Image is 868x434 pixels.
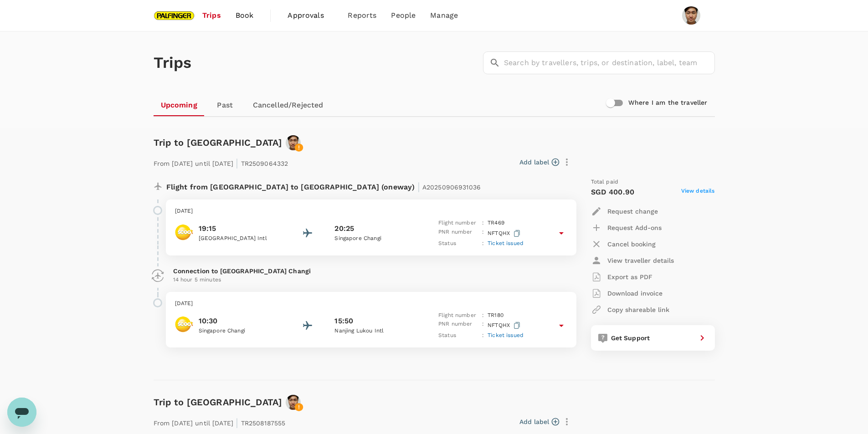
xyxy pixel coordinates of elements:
p: Export as PDF [607,272,652,281]
p: [DATE] [175,207,567,216]
span: Get Support [611,334,650,342]
p: 20:25 [334,223,354,234]
span: Trips [202,10,221,21]
p: Status [438,239,478,248]
p: : [482,219,484,228]
p: From [DATE] until [DATE] TR2508187555 [154,414,286,430]
span: Total paid [591,178,619,187]
p: : [482,239,484,248]
button: View traveller details [591,252,674,269]
p: : [482,331,484,340]
a: Past [205,94,246,116]
img: avatar-664c4aa9c37ad.jpeg [286,135,301,150]
img: Scoot [175,223,193,241]
p: 19:15 [199,223,281,234]
button: Request Add-ons [591,220,662,236]
p: SGD 400.90 [591,187,635,198]
img: avatar-664c4aa9c37ad.jpeg [286,395,301,410]
p: Flight number [438,219,478,228]
h6: Trip to [GEOGRAPHIC_DATA] [154,135,282,150]
h1: Trips [154,31,192,94]
p: NFTQHX [488,320,522,331]
p: Connection to [GEOGRAPHIC_DATA] Changi [173,266,569,276]
p: [GEOGRAPHIC_DATA] Intl [199,234,281,243]
a: Cancelled/Rejected [246,94,331,116]
p: : [482,311,484,320]
p: View traveller details [607,256,674,265]
button: Export as PDF [591,269,652,285]
p: From [DATE] until [DATE] TR2509064332 [154,154,288,170]
span: Reports [348,10,376,21]
p: 15:50 [334,316,353,327]
p: Request change [607,207,658,216]
span: Ticket issued [488,332,524,338]
a: Upcoming [154,94,205,116]
p: 14 hour 5 minutes [173,276,569,285]
p: 10:30 [199,316,281,327]
span: A20250906931036 [422,184,481,191]
span: Manage [430,10,458,21]
span: | [236,416,238,429]
button: Add label [519,417,559,426]
p: TR 180 [488,311,503,320]
iframe: Button to launch messaging window [7,398,36,427]
p: TR 469 [488,219,504,228]
img: Zhi Kai Loh [682,6,700,25]
p: Singapore Changi [199,327,281,336]
p: Flight number [438,311,478,320]
p: : [482,228,484,239]
span: Ticket issued [488,240,524,246]
p: [DATE] [175,299,567,308]
p: Flight from [GEOGRAPHIC_DATA] to [GEOGRAPHIC_DATA] (oneway) [166,178,481,194]
button: Download invoice [591,285,663,301]
button: Add label [519,158,559,167]
p: : [482,320,484,331]
p: PNR number [438,228,478,239]
h6: Trip to [GEOGRAPHIC_DATA] [154,395,282,409]
p: Request Add-ons [607,223,662,232]
button: Copy shareable link [591,301,669,318]
p: Nanjing Lukou Intl [334,327,416,336]
span: View details [681,187,715,198]
button: Cancel booking [591,236,656,252]
img: Scoot [175,315,193,333]
h6: Where I am the traveller [628,98,708,108]
p: NFTQHX [488,228,522,239]
input: Search by travellers, trips, or destination, label, team [504,51,715,74]
p: PNR number [438,320,478,331]
button: Request change [591,203,658,220]
img: Palfinger Asia Pacific Pte Ltd [154,5,195,26]
span: | [236,157,238,169]
p: Copy shareable link [607,305,669,314]
span: Book [236,10,254,21]
p: Status [438,331,478,340]
p: Download invoice [607,289,663,298]
p: Singapore Changi [334,234,416,243]
p: Cancel booking [607,240,656,249]
span: | [417,180,420,193]
span: Approvals [288,10,333,21]
span: People [391,10,416,21]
